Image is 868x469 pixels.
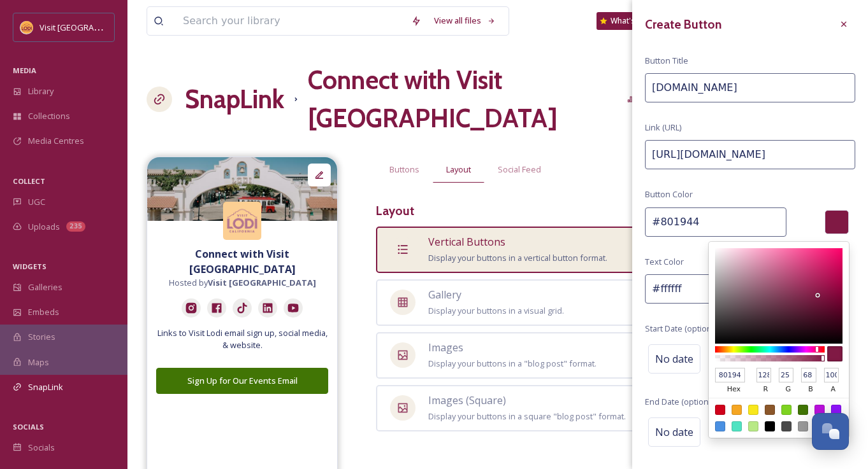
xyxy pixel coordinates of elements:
span: End Date (optional) [645,396,717,408]
span: Vertical Buttons [428,235,505,249]
span: Embeds [28,306,59,318]
span: Galleries [28,281,62,293]
h3: Create Button [645,15,721,34]
a: SnapLink [185,80,284,118]
span: Link (URL) [645,122,681,134]
span: Layout [446,164,471,176]
span: Display your buttons in a visual grid. [428,305,564,316]
img: Square%20Social%20Visit%20Lodi.png [20,21,33,34]
div: #BD10E0 [814,405,825,415]
div: #F8E71C [748,405,758,415]
strong: Visit [GEOGRAPHIC_DATA] [208,277,316,288]
img: Square%20Social%20Visit%20Lodi.png [223,202,261,240]
span: Social Feed [498,164,541,176]
span: Socials [28,442,55,454]
div: #7ED321 [781,405,792,415]
span: Text Color [645,256,684,268]
span: Uploads [28,221,60,233]
span: Button Color [645,188,693,200]
button: Analytics [621,87,683,111]
span: Collections [28,110,70,122]
span: Links to Visit Lodi email sign up, social media, & website. [154,327,331,351]
div: 235 [66,221,85,232]
span: MEDIA [13,66,36,75]
span: UGC [28,196,45,208]
button: Open Chat [812,413,849,450]
label: hex [715,382,753,398]
button: Sign Up for Our Events Email [156,368,328,394]
div: #D0021B [715,405,725,415]
span: No date [655,351,693,367]
span: Display your buttons in a "blog post" format. [428,358,597,369]
label: b [801,382,820,398]
div: Sign Up for Our Events Email [163,375,321,387]
span: Display your buttons in a square "blog post" format. [428,410,626,422]
span: Start Date (optional) [645,323,720,335]
span: Hosted by [169,277,316,289]
span: Button Title [645,55,688,67]
input: My Link [645,73,855,102]
input: Search your library [177,7,405,35]
div: #4A4A4A [781,421,792,431]
div: #F5A623 [732,405,742,415]
span: No date [655,424,693,440]
a: What's New [597,12,660,30]
div: #4A90E2 [715,421,725,431]
span: Stories [28,331,55,343]
a: Analytics [621,87,689,111]
span: COLLECT [13,176,45,186]
span: SnapLink [28,381,63,393]
strong: Connect with Visit [GEOGRAPHIC_DATA] [189,247,296,276]
span: SOCIALS [13,422,44,431]
span: Media Centres [28,135,84,147]
div: #8B572A [765,405,775,415]
img: 7d11fc83-7199-42a2-82a7-af4cdd7d0304.jpg [147,157,337,221]
div: #B8E986 [748,421,758,431]
input: https://www.snapsea.io [645,140,855,169]
span: Images [428,340,463,354]
span: Visit [GEOGRAPHIC_DATA] [40,21,138,33]
span: WIDGETS [13,262,47,271]
div: #417505 [798,405,808,415]
span: Display your buttons in a vertical button format. [428,252,607,263]
span: Maps [28,356,49,368]
h1: Connect with Visit [GEOGRAPHIC_DATA] [308,61,621,137]
div: #9B9B9B [798,421,808,431]
div: #000000 [765,421,775,431]
div: #9013FE [831,405,841,415]
span: Images (Square) [428,393,506,407]
span: Gallery [428,288,461,302]
span: Buttons [389,164,419,176]
label: g [779,382,797,398]
a: View all files [428,8,502,33]
label: r [756,382,775,398]
h3: Layout [376,202,849,220]
div: #50E3C2 [732,421,742,431]
label: a [824,382,843,398]
span: Library [28,85,54,97]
